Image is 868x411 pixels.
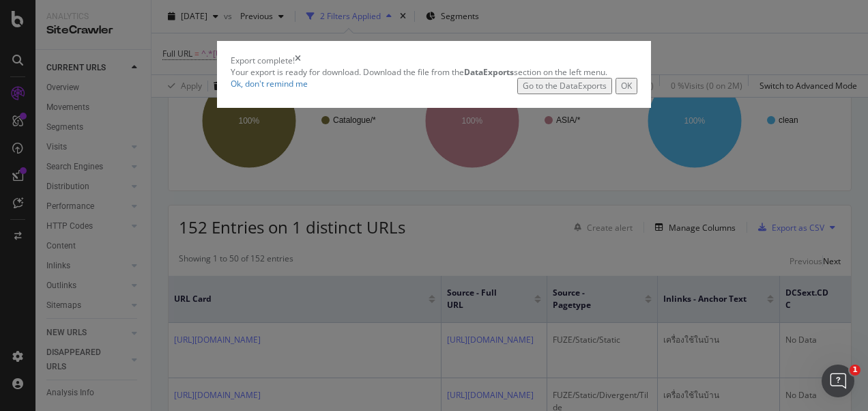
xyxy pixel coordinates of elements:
a: Ok, don't remind me [231,78,308,89]
div: times [295,55,301,66]
div: Your export is ready for download. Download the file from the [231,66,637,78]
iframe: Intercom live chat [822,365,854,397]
strong: DataExports [464,66,514,78]
div: modal [217,41,651,107]
span: 1 [850,365,860,375]
button: Go to the DataExports [517,78,612,94]
span: section on the left menu. [464,66,607,78]
div: OK [621,80,632,91]
button: OK [616,78,637,94]
div: Export complete! [231,55,295,66]
div: Go to the DataExports [523,80,607,91]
